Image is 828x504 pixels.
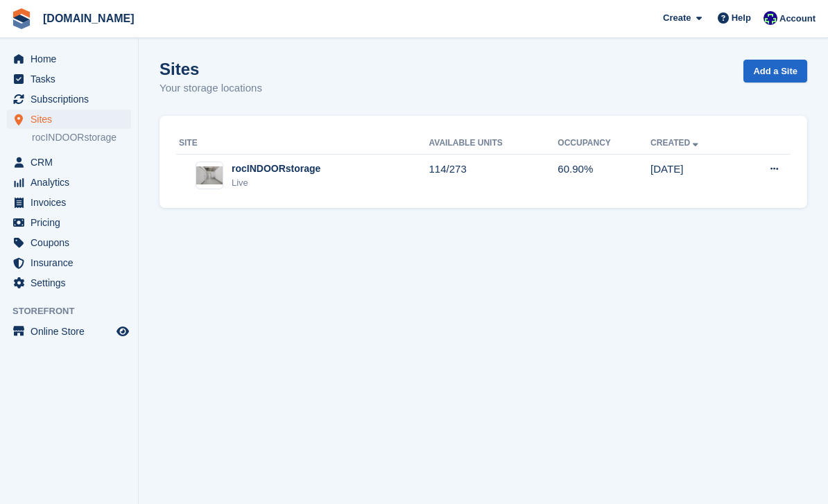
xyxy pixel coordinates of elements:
[31,273,114,293] span: Settings
[7,69,131,89] a: menu
[7,49,131,69] a: menu
[7,322,131,341] a: menu
[31,69,114,89] span: Tasks
[37,7,140,30] a: [DOMAIN_NAME]
[31,110,114,129] span: Sites
[32,131,131,144] a: rocINDOORstorage
[7,153,131,172] a: menu
[31,253,114,272] span: Insurance
[663,11,691,25] span: Create
[429,132,558,155] th: Available Units
[176,132,429,155] th: Site
[31,193,114,212] span: Invoices
[7,213,131,232] a: menu
[779,12,816,26] span: Account
[650,138,701,148] a: Created
[31,89,114,109] span: Subscriptions
[31,153,114,172] span: CRM
[7,253,131,272] a: menu
[114,323,131,340] a: Preview store
[7,273,131,293] a: menu
[159,80,262,96] p: Your storage locations
[159,60,262,78] h1: Sites
[31,213,114,232] span: Pricing
[31,173,114,192] span: Analytics
[7,89,131,109] a: menu
[7,193,131,212] a: menu
[12,304,138,318] span: Storefront
[7,110,131,129] a: menu
[232,162,320,176] div: rocINDOORstorage
[558,154,650,197] td: 60.90%
[429,154,558,197] td: 114/273
[31,233,114,252] span: Coupons
[31,322,114,341] span: Online Store
[31,49,114,69] span: Home
[743,60,807,82] a: Add a Site
[7,173,131,192] a: menu
[764,11,777,25] img: Mike Gruttadaro
[7,233,131,252] a: menu
[196,166,223,184] img: Image of rocINDOORstorage site
[232,176,320,190] div: Live
[732,11,751,25] span: Help
[650,154,739,197] td: [DATE]
[11,8,32,29] img: stora-icon-8386f47178a22dfd0bd8f6a31ec36ba5ce8667c1dd55bd0f319d3a0aa187defe.svg
[558,132,650,155] th: Occupancy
